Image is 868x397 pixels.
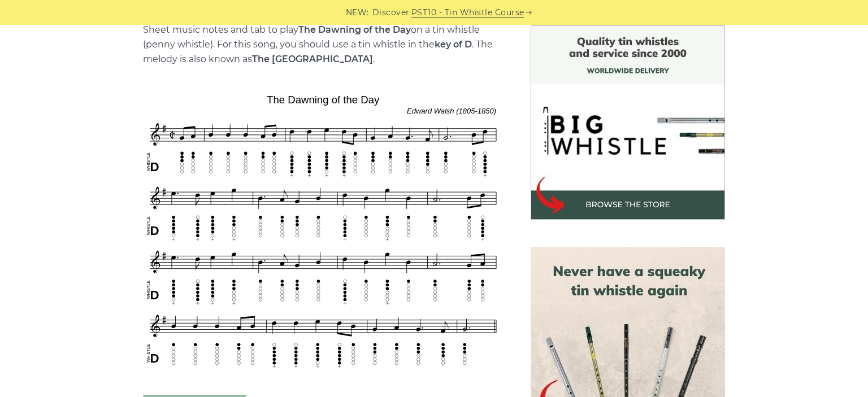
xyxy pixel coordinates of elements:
img: BigWhistle Tin Whistle Store [531,25,725,220]
strong: The Dawning of the Day [298,24,411,35]
span: NEW: [346,6,369,19]
a: PST10 - Tin Whistle Course [411,6,524,19]
img: The Dawning of the Day Tin Whistle Tabs & Sheet Music [143,90,504,372]
strong: The [GEOGRAPHIC_DATA] [252,54,373,64]
p: Sheet music notes and tab to play on a tin whistle (penny whistle). For this song, you should use... [143,23,504,67]
strong: key of D [435,39,472,50]
span: Discover [372,6,410,19]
